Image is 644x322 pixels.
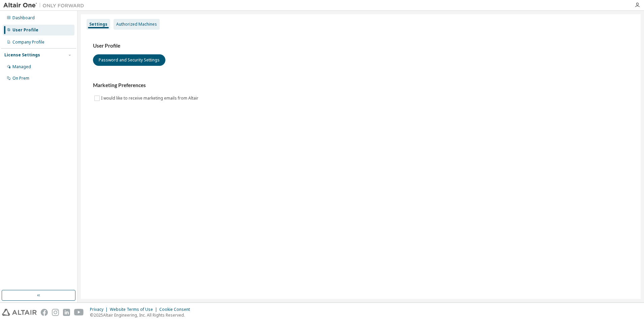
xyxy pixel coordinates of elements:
div: Authorized Machines [116,22,157,27]
div: User Profile [12,27,38,33]
div: Settings [89,22,107,27]
img: Altair One [3,2,88,9]
div: License Settings [4,52,40,58]
div: Dashboard [12,15,35,21]
img: facebook.svg [41,309,48,316]
label: I would like to receive marketing emails from Altair [101,94,200,102]
h3: Marketing Preferences [93,82,629,89]
p: © 2025 Altair Engineering, Inc. All Rights Reserved. [90,312,194,318]
button: Password and Security Settings [93,54,165,66]
img: linkedin.svg [63,309,70,316]
img: instagram.svg [52,309,59,316]
img: youtube.svg [74,309,84,316]
div: Website Terms of Use [110,307,159,312]
div: Cookie Consent [159,307,194,312]
div: Privacy [90,307,110,312]
div: Company Profile [12,39,44,45]
h3: User Profile [93,43,629,49]
img: altair_logo.svg [2,309,37,316]
div: On Prem [12,76,29,81]
div: Managed [12,64,31,70]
